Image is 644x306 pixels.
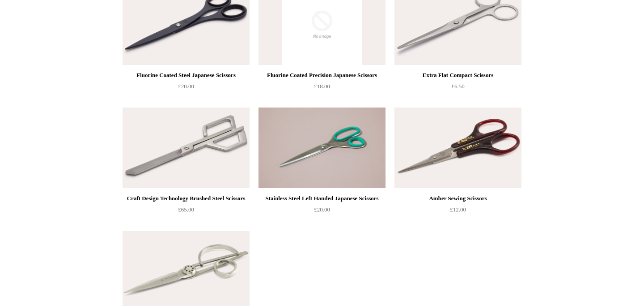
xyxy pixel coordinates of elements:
[314,206,330,213] span: £20.00
[314,83,330,90] span: £18.00
[261,70,383,81] div: Fluorine Coated Precision Japanese Scissors
[397,70,519,81] div: Extra Flat Compact Scissors
[451,83,464,90] span: £6.50
[450,206,466,213] span: £12.00
[394,70,521,107] a: Extra Flat Compact Scissors £6.50
[178,83,194,90] span: £20.00
[394,193,521,230] a: Amber Sewing Scissors £12.00
[394,108,521,188] a: Amber Sewing Scissors Amber Sewing Scissors
[125,70,247,81] div: Fluorine Coated Steel Japanese Scissors
[258,70,386,107] a: Fluorine Coated Precision Japanese Scissors £18.00
[258,108,386,188] img: Stainless Steel Left Handed Japanese Scissors
[258,193,386,230] a: Stainless Steel Left Handed Japanese Scissors £20.00
[258,108,386,188] a: Stainless Steel Left Handed Japanese Scissors Stainless Steel Left Handed Japanese Scissors
[123,108,250,188] a: Craft Design Technology Brushed Steel Scissors Craft Design Technology Brushed Steel Scissors
[125,193,247,204] div: Craft Design Technology Brushed Steel Scissors
[261,193,383,204] div: Stainless Steel Left Handed Japanese Scissors
[397,193,519,204] div: Amber Sewing Scissors
[123,108,250,188] img: Craft Design Technology Brushed Steel Scissors
[394,108,521,188] img: Amber Sewing Scissors
[123,193,250,230] a: Craft Design Technology Brushed Steel Scissors £65.00
[123,70,250,107] a: Fluorine Coated Steel Japanese Scissors £20.00
[178,206,194,213] span: £65.00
